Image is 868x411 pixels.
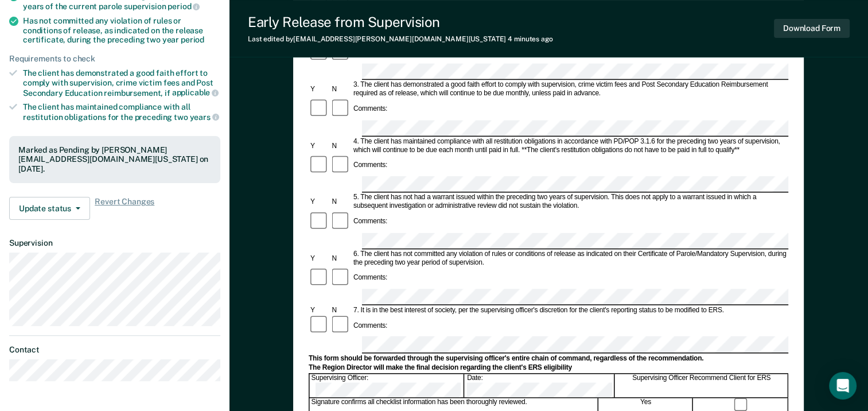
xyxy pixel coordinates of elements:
[23,102,220,122] div: The client has maintained compliance with all restitution obligations for the preceding two
[309,254,330,263] div: Y
[309,354,788,363] div: This form should be forwarded through the supervising officer's entire chain of command, regardle...
[352,81,788,98] div: 3. The client has demonstrated a good faith effort to comply with supervision, crime victim fees ...
[352,137,788,154] div: 4. The client has maintained compliance with all restitution obligations in accordance with PD/PO...
[352,104,389,113] div: Comments:
[352,193,788,211] div: 5. The client has not had a warrant issued within the preceding two years of supervision. This do...
[465,374,614,398] div: Date:
[9,197,90,220] button: Update status
[352,161,389,170] div: Comments:
[310,398,598,411] div: Signature confirms all checklist information has been thoroughly reviewed.
[181,35,204,44] span: period
[248,35,553,43] div: Last edited by [EMAIL_ADDRESS][PERSON_NAME][DOMAIN_NAME][US_STATE]
[248,14,553,30] div: Early Release from Supervision
[23,16,220,45] div: Has not committed any violation of rules or conditions of release, as indicated on the release ce...
[23,68,220,98] div: The client has demonstrated a good faith effort to comply with supervision, crime victim fees and...
[330,306,352,315] div: N
[310,374,465,398] div: Supervising Officer:
[172,88,219,97] span: applicable
[9,238,220,248] dt: Supervision
[95,197,154,220] span: Revert Changes
[599,398,693,411] div: Yes
[330,254,352,263] div: N
[352,250,788,267] div: 6. The client has not committed any violation of rules or conditions of release as indicated on t...
[330,198,352,207] div: N
[9,345,220,355] dt: Contact
[352,218,389,226] div: Comments:
[190,113,219,122] span: years
[9,54,220,64] div: Requirements to check
[352,274,389,282] div: Comments:
[309,142,330,150] div: Y
[309,306,330,315] div: Y
[330,85,352,94] div: N
[774,19,850,38] button: Download Form
[309,198,330,207] div: Y
[508,35,552,43] span: 4 minutes ago
[330,142,352,150] div: N
[168,2,200,11] span: period
[18,145,211,174] div: Marked as Pending by [PERSON_NAME][EMAIL_ADDRESS][DOMAIN_NAME][US_STATE] on [DATE].
[309,363,788,372] div: The Region Director will make the final decision regarding the client's ERS eligibility
[616,374,788,398] div: Supervising Officer Recommend Client for ERS
[829,372,857,400] div: Open Intercom Messenger
[352,321,389,330] div: Comments:
[309,85,330,94] div: Y
[352,306,788,315] div: 7. It is in the best interest of society, per the supervising officer's discretion for the client...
